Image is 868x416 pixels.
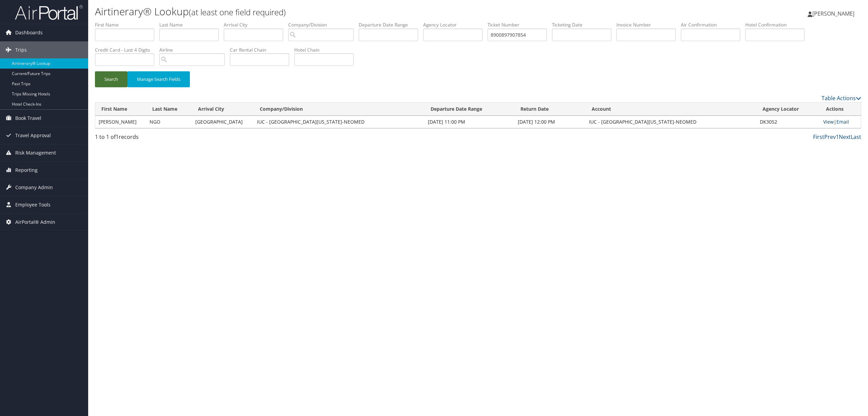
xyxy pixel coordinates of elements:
[586,116,756,128] td: IUC - [GEOGRAPHIC_DATA][US_STATE]-NEOMED
[425,116,514,128] td: [DATE] 11:00 PM
[824,133,836,141] a: Prev
[823,119,834,125] a: View
[836,119,849,125] a: Email
[95,133,279,144] div: 1 to 1 of records
[95,4,606,19] h1: Airtinerary® Lookup
[15,4,83,20] img: airportal-logo.png
[756,116,820,128] td: DK3052
[294,47,359,53] label: Hotel Chain
[836,133,839,141] a: 1
[189,6,286,18] small: (at least one field required)
[15,127,51,144] span: Travel Approval
[127,71,190,87] button: Manage Search Fields
[616,21,681,28] label: Invoice Number
[745,21,810,28] label: Hotel Confirmation
[146,103,192,116] th: Last Name: activate to sort column ascending
[812,10,854,17] span: [PERSON_NAME]
[808,3,861,24] a: [PERSON_NAME]
[224,21,288,28] label: Arrival City
[192,103,254,116] th: Arrival City: activate to sort column ascending
[756,103,820,116] th: Agency Locator: activate to sort column ascending
[159,21,224,28] label: Last Name
[95,47,159,53] label: Credit Card - Last 4 Digits
[230,47,294,53] label: Car Rental Chain
[159,47,230,53] label: Airline
[254,116,425,128] td: IUC - [GEOGRAPHIC_DATA][US_STATE]-NEOMED
[146,116,192,128] td: NGO
[288,21,359,28] label: Company/Division
[514,103,586,116] th: Return Date: activate to sort column ascending
[15,110,41,127] span: Book Travel
[851,133,861,141] a: Last
[95,116,146,128] td: [PERSON_NAME]
[15,162,38,179] span: Reporting
[15,179,53,196] span: Company Admin
[359,21,423,28] label: Departure Date Range
[15,24,43,41] span: Dashboards
[116,133,119,141] span: 1
[822,94,861,102] a: Table Actions
[15,214,55,231] span: AirPortal® Admin
[820,103,861,116] th: Actions
[15,144,56,161] span: Risk Management
[192,116,254,128] td: [GEOGRAPHIC_DATA]
[15,196,51,213] span: Employee Tools
[95,103,146,116] th: First Name: activate to sort column descending
[552,21,616,28] label: Ticketing Date
[95,21,159,28] label: First Name
[15,41,27,58] span: Trips
[514,116,586,128] td: [DATE] 12:00 PM
[820,116,861,128] td: |
[95,71,127,87] button: Search
[586,103,756,116] th: Account: activate to sort column ascending
[254,103,425,116] th: Company/Division
[813,133,824,141] a: First
[423,21,488,28] label: Agency Locator
[681,21,745,28] label: Air Confirmation
[839,133,851,141] a: Next
[425,103,514,116] th: Departure Date Range: activate to sort column ascending
[488,21,552,28] label: Ticket Number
